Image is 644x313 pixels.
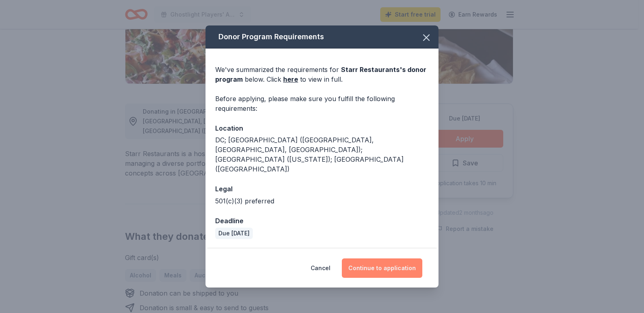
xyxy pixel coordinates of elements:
[215,216,429,226] div: Deadline
[283,74,298,84] a: here
[215,135,429,174] div: DC; [GEOGRAPHIC_DATA] ([GEOGRAPHIC_DATA], [GEOGRAPHIC_DATA], [GEOGRAPHIC_DATA]); [GEOGRAPHIC_DATA...
[205,25,439,49] div: Donor Program Requirements
[215,94,429,113] div: Before applying, please make sure you fulfill the following requirements:
[215,65,429,84] div: We've summarized the requirements for below. Click to view in full.
[342,258,422,278] button: Continue to application
[215,184,429,194] div: Legal
[215,228,253,239] div: Due [DATE]
[215,196,429,206] div: 501(c)(3) preferred
[215,123,429,133] div: Location
[311,258,330,278] button: Cancel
